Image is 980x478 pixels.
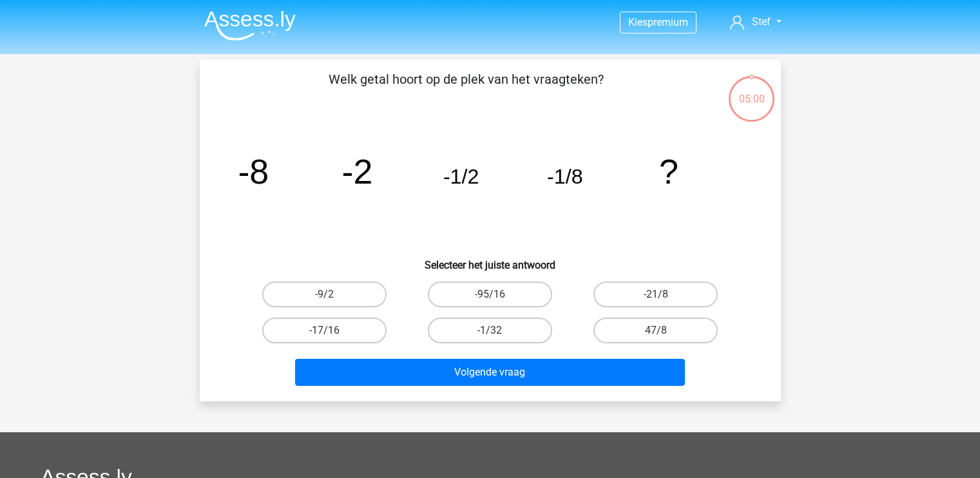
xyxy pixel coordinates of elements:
[220,249,760,271] h6: Selecteer het juiste antwoord
[620,14,696,31] a: Kiespremium
[238,152,269,191] tspan: -8
[428,318,552,343] label: -1/32
[752,15,771,28] span: Stef
[628,16,648,28] span: Kies
[659,152,678,191] tspan: ?
[220,70,712,108] p: Welk getal hoort op de plek van het vraagteken?
[593,282,718,307] label: -21/8
[547,165,583,188] tspan: -1/8
[648,16,688,28] span: premium
[262,282,387,307] label: -9/2
[428,282,552,307] label: -95/16
[727,75,776,107] div: 05:00
[341,152,372,191] tspan: -2
[443,165,479,188] tspan: -1/2
[593,318,718,343] label: 47/8
[295,359,685,386] button: Volgende vraag
[262,318,387,343] label: -17/16
[725,14,786,30] a: Stef
[204,10,296,41] img: Assessly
